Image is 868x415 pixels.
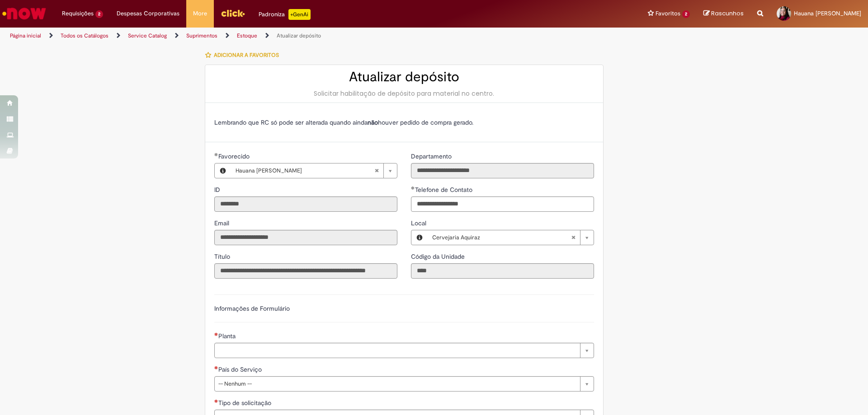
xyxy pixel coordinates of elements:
[259,9,311,20] div: Padroniza
[566,230,580,245] abbr: Limpar campo Local
[415,186,474,194] span: Telefone de Contato
[231,163,397,178] a: Hauana [PERSON_NAME]Limpar campo Favorecido
[214,230,397,245] input: Email
[703,9,744,18] a: Rascunhos
[95,10,103,18] span: 2
[215,163,231,178] button: Favorecido, Visualizar este registro Hauana Fernanda Freitas Da Silva
[61,32,108,39] a: Todos os Catálogos
[214,196,397,212] input: ID
[214,343,594,358] a: Limpar campo Planta
[214,332,218,336] span: Necessários
[411,152,453,160] span: Somente leitura - Departamento
[277,32,321,39] a: Atualizar depósito
[411,152,453,161] label: Somente leitura - Departamento
[368,118,378,126] strong: não
[711,9,744,18] span: Rascunhos
[218,332,237,340] span: Necessários - Planta
[214,186,222,194] span: Somente leitura - ID
[411,252,467,261] label: Somente leitura - Código da Unidade
[214,219,231,227] span: Somente leitura - Email
[214,219,231,228] label: Somente leitura - Email
[432,230,571,245] span: Cervejaria Aquiraz
[214,185,222,194] label: Somente leitura - ID
[411,219,428,227] span: Local
[218,152,251,160] span: Necessários - Favorecido
[221,6,245,20] img: click_logo_yellow_360x200.png
[236,163,374,178] span: Hauana [PERSON_NAME]
[214,263,397,279] input: Título
[214,252,232,261] span: Somente leitura - Título
[214,252,232,261] label: Somente leitura - Título
[62,9,94,18] span: Requisições
[411,196,594,212] input: Telefone de Contato
[214,112,675,133] td: Lembrando que RC só pode ser alterada quando ainda houver pedido de compra gerado.
[214,153,218,156] span: Obrigatório Preenchido
[214,304,290,312] label: Informações de Formulário
[237,32,257,39] a: Estoque
[128,32,167,39] a: Service Catalog
[214,70,594,84] h2: Atualizar depósito
[214,366,218,369] span: Necessários
[218,377,576,391] span: -- Nenhum --
[370,163,383,178] abbr: Limpar campo Favorecido
[205,46,284,65] button: Adicionar a Favoritos
[218,365,264,373] span: País do Serviço
[218,399,273,407] span: Tipo de solicitação
[186,32,217,39] a: Suprimentos
[288,9,311,20] p: +GenAi
[794,9,861,17] span: Hauana [PERSON_NAME]
[214,51,279,59] span: Adicionar a Favoritos
[7,28,572,44] ul: Trilhas de página
[117,9,179,18] span: Despesas Corporativas
[411,163,594,178] input: Departamento
[10,32,41,39] a: Página inicial
[656,9,680,18] span: Favoritos
[411,252,467,261] span: Somente leitura - Código da Unidade
[411,186,415,190] span: Obrigatório Preenchido
[428,230,594,245] a: Cervejaria AquirazLimpar campo Local
[682,10,690,18] span: 2
[411,263,594,279] input: Código da Unidade
[411,230,428,245] button: Local, Visualizar este registro Cervejaria Aquiraz
[193,9,207,18] span: More
[214,89,594,98] div: Solicitar habilitação de depósito para material no centro.
[1,5,47,23] img: ServiceNow
[214,399,218,403] span: Necessários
